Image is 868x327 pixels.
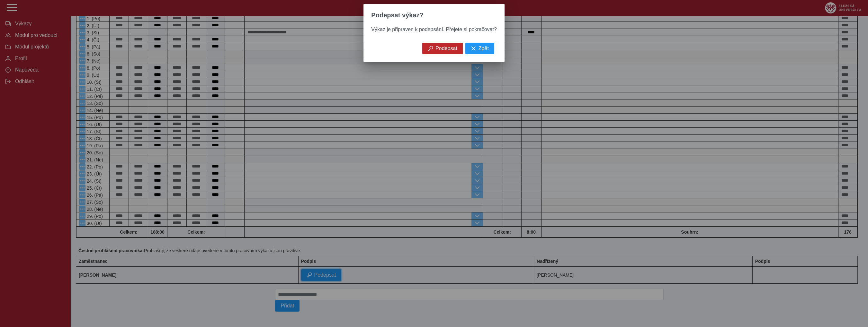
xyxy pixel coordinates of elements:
[422,43,463,54] button: Podepsat
[465,43,494,54] button: Zpět
[435,46,457,51] span: Podepsat
[371,27,497,32] span: Výkaz je připraven k podepsání. Přejete si pokračovat?
[479,46,489,51] span: Zpět
[371,12,423,19] span: Podepsat výkaz?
